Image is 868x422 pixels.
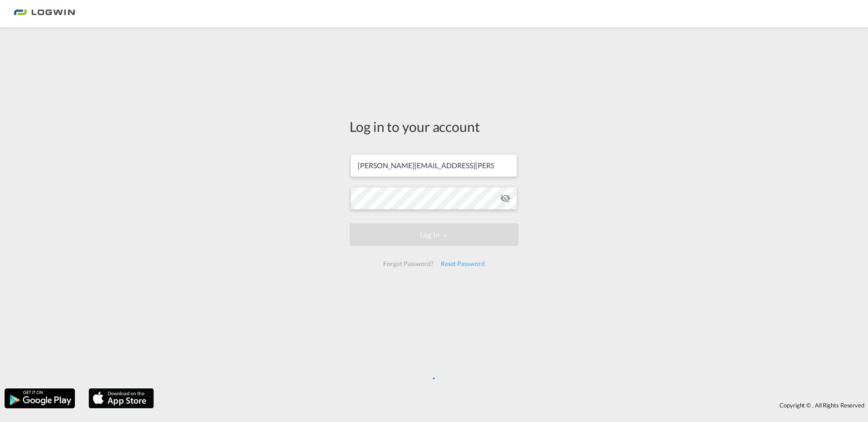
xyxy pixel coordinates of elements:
[88,387,155,409] img: apple.png
[14,4,75,24] img: 2761ae10d95411efa20a1f5e0282d2d7.png
[350,154,517,177] input: Enter email/phone number
[380,256,437,272] div: Forgot Password?
[158,397,868,413] div: Copyright © . All Rights Reserved
[500,193,511,204] md-icon: icon-eye-off
[437,256,488,272] div: Reset Password
[350,117,518,136] div: Log in to your account
[4,387,76,409] img: google.png
[350,223,518,246] button: LOGIN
